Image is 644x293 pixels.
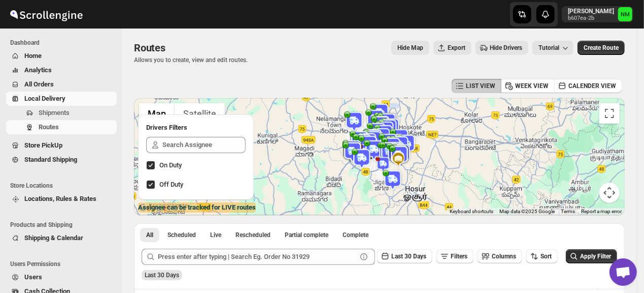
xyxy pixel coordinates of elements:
[490,44,522,52] span: Hide Drivers
[501,79,555,93] button: WEEK VIEW
[137,202,170,215] img: Google
[515,82,549,90] span: WEEK VIEW
[6,192,117,206] button: Locations, Rules & Rates
[24,66,52,74] span: Analytics
[137,202,170,215] a: Open this area in Google Maps (opens a new window)
[285,231,328,239] span: Partial complete
[134,56,248,64] p: Allows you to create, view and edit routes.
[566,249,617,263] button: Apply Filter
[618,7,632,21] span: Narjit Magar
[6,270,117,284] button: Users
[581,209,622,214] a: Report a map error
[10,221,117,229] span: Products and Shipping
[466,82,495,90] span: LIST VIEW
[554,79,622,93] button: CALENDER VIEW
[6,63,117,77] button: Analytics
[24,95,65,102] span: Local Delivery
[145,272,179,279] span: Last 30 Days
[478,249,522,263] button: Columns
[39,123,59,131] span: Routes
[532,41,573,55] button: Tutorial
[540,253,552,260] span: Sort
[609,258,637,286] div: Open chat
[391,41,429,55] button: Map action label
[377,249,432,263] button: Last 30 Days
[10,39,117,47] span: Dashboard
[538,44,559,52] span: Tutorial
[24,80,54,88] span: All Orders
[391,253,426,260] span: Last 30 Days
[584,44,619,52] span: Create Route
[24,141,62,149] span: Store PickUp
[24,52,42,60] span: Home
[452,79,501,93] button: LIST VIEW
[146,123,246,133] h2: Drivers Filters
[599,183,620,203] button: Map camera controls
[450,208,493,215] button: Keyboard shortcuts
[210,231,221,239] span: Live
[451,253,467,260] span: Filters
[599,103,620,124] button: Toggle fullscreen view
[8,2,84,27] img: ScrollEngine
[6,106,117,120] button: Shipments
[24,195,96,202] span: Locations, Rules & Rates
[476,41,528,55] button: Hide Drivers
[159,181,183,188] span: Off Duty
[6,231,117,245] button: Shipping & Calendar
[175,103,225,124] button: Show satellite imagery
[568,82,616,90] span: CALENDER VIEW
[6,77,117,92] button: All Orders
[578,41,625,55] button: Create Route
[139,103,175,124] button: Show street map
[568,15,614,21] p: b607ea-2b
[10,260,117,268] span: Users Permissions
[6,120,117,134] button: Routes
[561,209,575,214] a: Terms (opens in new tab)
[159,161,182,169] span: On Duty
[158,249,357,265] input: Press enter after typing | Search Eg. Order No 31929
[162,137,246,153] input: Search Assignee
[526,249,558,263] button: Sort
[167,231,196,239] span: Scheduled
[343,231,368,239] span: Complete
[6,49,117,63] button: Home
[448,44,465,52] span: Export
[24,273,42,281] span: Users
[568,7,614,15] p: [PERSON_NAME]
[397,44,423,52] span: Hide Map
[492,253,516,260] span: Columns
[499,209,555,214] span: Map data ©2025 Google
[146,231,153,239] span: All
[580,253,611,260] span: Apply Filter
[621,11,630,18] text: NM
[10,182,117,190] span: Store Locations
[138,202,256,213] label: Assignee can be tracked for LIVE routes
[24,234,83,242] span: Shipping & Calendar
[140,228,159,242] button: All routes
[235,231,270,239] span: Rescheduled
[433,41,471,55] button: Export
[436,249,473,263] button: Filters
[562,6,633,22] button: User menu
[24,156,77,163] span: Standard Shipping
[134,42,165,54] span: Routes
[39,109,70,116] span: Shipments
